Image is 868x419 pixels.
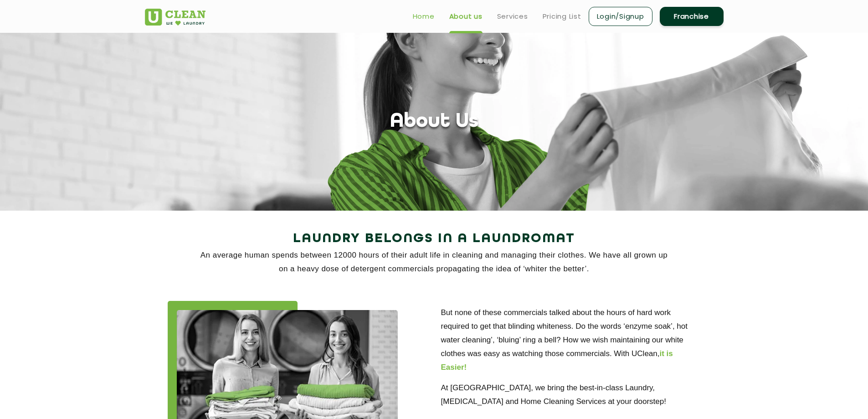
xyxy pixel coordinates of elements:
[145,228,724,250] h2: Laundry Belongs in a Laundromat
[660,7,724,26] a: Franchise
[441,306,701,374] p: But none of these commercials talked about the hours of hard work required to get that blinding w...
[145,9,205,26] img: UClean Laundry and Dry Cleaning
[497,11,528,22] a: Services
[413,11,435,22] a: Home
[441,381,701,409] p: At [GEOGRAPHIC_DATA], we bring the best-in-class Laundry, [MEDICAL_DATA] and Home Cleaning Servic...
[543,11,581,22] a: Pricing List
[449,11,483,22] a: About us
[145,248,724,276] p: An average human spends between 12000 hours of their adult life in cleaning and managing their cl...
[390,110,478,134] h1: About Us
[589,7,652,26] a: Login/Signup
